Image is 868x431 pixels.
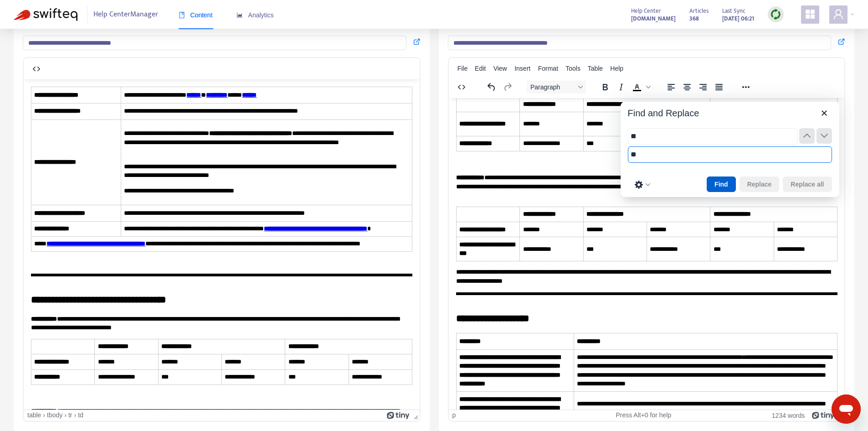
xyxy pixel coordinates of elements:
[43,411,45,419] div: ›
[832,395,861,424] iframe: Button to launch messaging window
[679,81,695,93] button: Align center
[722,14,754,24] strong: [DATE] 06:21
[738,81,754,93] button: Reveal or hide additional toolbar items
[580,411,707,419] div: Press Alt+0 for help
[799,128,815,144] button: Previous
[68,411,72,419] div: tr
[74,411,77,419] div: ›
[449,98,845,410] iframe: Rich Text Area
[695,81,711,93] button: Align right
[689,6,709,16] span: Articles
[770,9,781,20] img: sync.dc5367851b00ba804db3.png
[711,81,727,93] button: Justify
[457,65,468,72] span: File
[387,411,410,419] a: Powered by Tiny
[772,411,805,419] button: 1234 words
[236,11,274,19] span: Analytics
[629,81,652,93] div: Text color Black
[93,6,158,23] span: Help Center Manager
[236,12,243,18] span: area-chart
[565,65,580,72] span: Tools
[179,11,213,19] span: Content
[805,9,816,20] span: appstore
[410,410,420,421] div: Press the Up and Down arrow keys to resize the editor.
[631,6,661,16] span: Help Center
[740,177,780,192] button: Replace
[484,81,499,93] button: Undo
[475,65,486,72] span: Edit
[833,9,844,20] span: user
[613,81,629,93] button: Italic
[632,178,653,191] button: Preferences
[24,79,420,410] iframe: Rich Text Area
[78,411,83,419] div: td
[14,8,77,21] img: Swifteq
[610,65,623,72] span: Help
[179,12,185,18] span: book
[812,411,835,419] a: Powered by Tiny
[783,177,832,192] button: Replace all
[631,13,676,24] a: [DOMAIN_NAME]
[500,81,515,93] button: Redo
[663,81,679,93] button: Align left
[530,83,575,91] span: Paragraph
[538,65,558,72] span: Format
[817,128,832,144] button: Next
[817,105,832,121] button: Close
[707,177,736,192] button: Find
[527,81,586,93] button: Block Paragraph
[588,65,603,72] span: Table
[64,411,67,419] div: ›
[514,65,530,72] span: Insert
[27,411,41,419] div: table
[689,14,699,24] strong: 368
[47,411,62,419] div: tbody
[597,81,613,93] button: Bold
[452,411,456,419] div: p
[722,6,745,16] span: Last Sync
[493,65,507,72] span: View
